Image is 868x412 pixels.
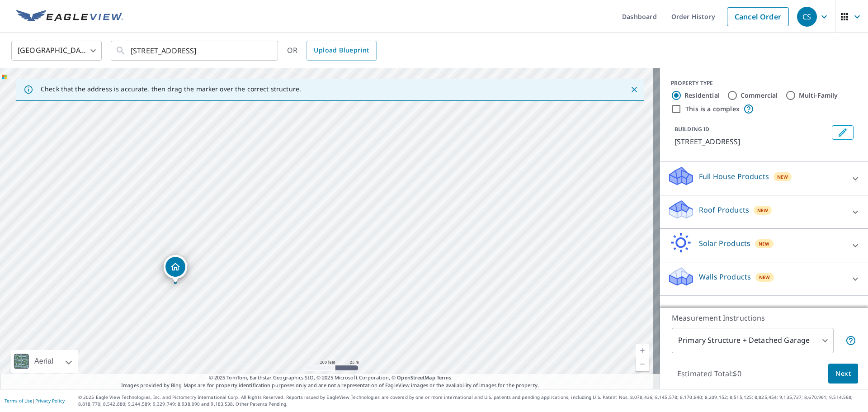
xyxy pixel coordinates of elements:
[667,166,861,191] div: Full House ProductsNew
[675,136,828,147] p: [STREET_ADDRESS]
[397,374,435,381] a: OpenStreetMap
[759,274,770,281] span: New
[685,104,740,114] label: This is a complex
[35,398,65,404] a: Privacy Policy
[699,171,769,182] p: Full House Products
[209,374,452,382] span: © 2025 TomTom, Earthstar Geographics SIO, © 2025 Microsoft Corporation, ©
[672,313,856,323] p: Measurement Instructions
[845,335,856,346] span: Your report will include the primary structure and a detached garage if one exists.
[741,91,778,100] label: Commercial
[16,10,123,24] img: EV Logo
[672,328,834,353] div: Primary Structure + Detached Garage
[78,394,863,407] p: © 2025 Eagle View Technologies, Inc. and Pictometry International Corp. All Rights Reserved. Repo...
[636,344,649,357] a: Current Level 18, Zoom In
[667,266,861,292] div: Walls ProductsNew
[699,238,750,249] p: Solar Products
[757,207,769,214] span: New
[670,364,749,384] p: Estimated Total: $0
[799,91,838,100] label: Multi-Family
[777,173,788,180] span: New
[828,364,858,384] button: Next
[5,398,65,403] p: |
[699,271,751,282] p: Walls Products
[832,125,854,140] button: Edit building 1
[5,398,33,404] a: Terms of Use
[667,199,861,225] div: Roof ProductsNew
[41,85,301,93] p: Check that the address is accurate, then drag the marker over the correct structure.
[11,38,102,63] div: [GEOGRAPHIC_DATA]
[314,45,369,56] span: Upload Blueprint
[636,357,649,371] a: Current Level 18, Zoom Out
[684,91,720,100] label: Residential
[287,41,377,61] div: OR
[11,350,78,373] div: Aerial
[307,41,376,61] a: Upload Blueprint
[675,125,709,133] p: BUILDING ID
[437,374,452,381] a: Terms
[727,7,789,26] a: Cancel Order
[797,7,817,27] div: CS
[759,240,770,247] span: New
[131,38,259,63] input: Search by address or latitude-longitude
[32,350,56,373] div: Aerial
[667,232,861,258] div: Solar ProductsNew
[835,368,851,379] span: Next
[628,84,640,95] button: Close
[671,79,857,87] div: PROPERTY TYPE
[164,255,187,283] div: Dropped pin, building 1, Residential property, 2000 Harbor Way Morristown, TN 37814
[699,204,749,215] p: Roof Products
